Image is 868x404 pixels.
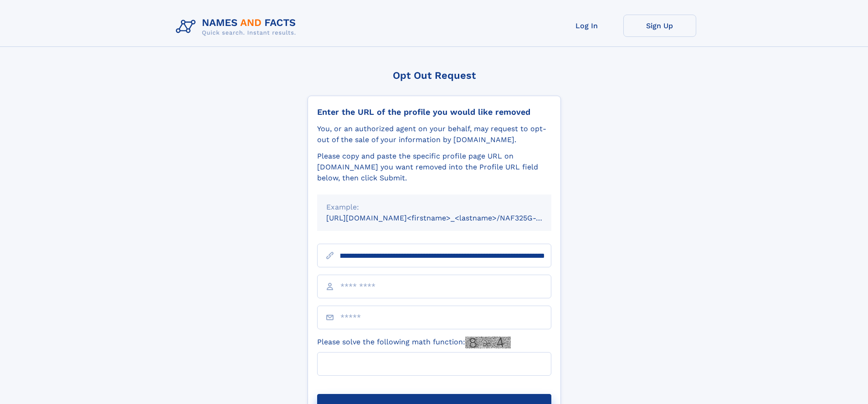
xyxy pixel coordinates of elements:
[317,151,551,184] div: Please copy and paste the specific profile page URL on [DOMAIN_NAME] you want removed into the Pr...
[308,70,561,81] div: Opt Out Request
[326,202,542,213] div: Example:
[623,15,696,37] a: Sign Up
[172,15,303,39] img: Logo Names and Facts
[326,214,569,222] small: [URL][DOMAIN_NAME]<firstname>_<lastname>/NAF325G-xxxxxxxx
[317,123,551,145] div: You, or an authorized agent on your behalf, may request to opt-out of the sale of your informatio...
[317,107,551,117] div: Enter the URL of the profile you would like removed
[550,15,623,37] a: Log In
[317,337,511,348] label: Please solve the following math function:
